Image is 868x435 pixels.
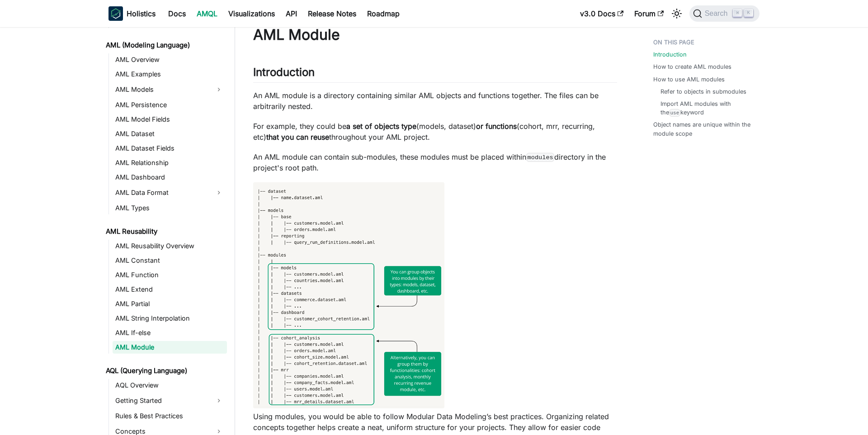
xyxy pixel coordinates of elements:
strong: or functions [476,122,517,131]
a: AML (Modeling Language) [103,39,227,52]
kbd: K [744,9,753,17]
a: Introduction [653,50,687,59]
a: AML Data Format [113,185,211,200]
a: Visualizations [223,6,280,21]
code: use [669,109,680,117]
b: Holistics [127,8,156,19]
a: AML Reusability Overview [113,240,227,252]
h2: Introduction [253,66,617,83]
a: Release Notes [302,6,362,21]
a: Object names are unique within the module scope [653,120,754,137]
a: AML Extend [113,283,227,296]
a: AML Dataset [113,128,227,140]
a: AML Overview [113,53,227,66]
a: AML Constant [113,254,227,267]
a: AML Function [113,269,227,281]
button: Search (Command+K) [689,5,759,22]
a: v3.0 Docs [575,6,629,21]
a: Roadmap [362,6,405,21]
p: For example, they could be (models, dataset) (cohort, mrr, recurring, etc) throughout your AML pr... [253,121,617,142]
button: Expand sidebar category 'AML Data Format' [211,185,227,200]
a: AQL Overview [113,379,227,392]
code: modules [526,153,554,162]
button: Expand sidebar category 'Getting Started' [211,393,227,408]
a: AML Types [113,202,227,214]
a: AML Dataset Fields [113,142,227,155]
a: Import AML modules with theusekeyword [660,99,750,117]
a: Rules & Best Practices [113,410,227,422]
button: Switch between dark and light mode (currently light mode) [670,6,684,21]
strong: a set of objects type [346,122,416,131]
a: AML Partial [113,298,227,310]
span: Search [702,9,733,18]
a: Getting Started [113,393,211,408]
a: How to use AML modules [653,75,725,84]
button: Expand sidebar category 'AML Models' [211,82,227,97]
a: AML String Interpolation [113,312,227,325]
a: AML Model Fields [113,113,227,126]
img: aml modules [253,182,444,408]
a: Refer to objects in submodules [660,87,746,96]
strong: that you can reuse [266,132,329,142]
a: AML Reusability [103,225,227,238]
a: AML Dashboard [113,171,227,184]
nav: Docs sidebar [99,27,235,435]
a: AML Persistence [113,99,227,111]
a: AML Models [113,82,211,97]
a: AMQL [191,6,223,21]
a: How to create AML modules [653,62,731,71]
a: AQL (Querying Language) [103,364,227,377]
a: AML Examples [113,68,227,80]
h1: AML Module [253,26,617,44]
img: Holistics [108,6,123,21]
a: Docs [163,6,191,21]
a: API [280,6,302,21]
a: AML Relationship [113,156,227,169]
a: AML Module [113,341,227,354]
kbd: ⌘ [733,9,742,17]
a: AML If-else [113,326,227,339]
a: Forum [629,6,669,21]
p: An AML module is a directory containing similar AML objects and functions together. The files can... [253,90,617,112]
p: An AML module can contain sub-modules, these modules must be placed within directory in the proje... [253,151,617,173]
a: HolisticsHolistics [108,6,156,21]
